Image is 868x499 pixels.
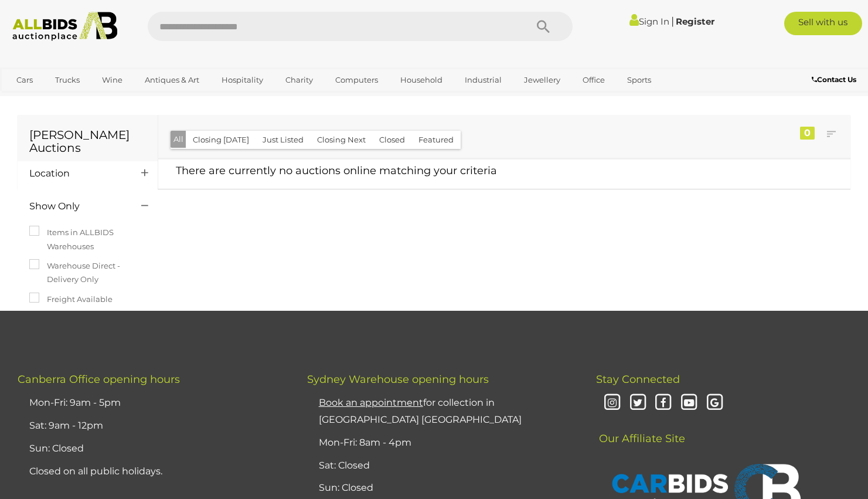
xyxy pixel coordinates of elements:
[628,393,648,413] i: Twitter
[176,164,497,177] span: There are currently no auctions online matching your criteria
[319,397,423,408] u: Book an appointment
[26,392,278,415] li: Mon-Fri: 9am - 5pm
[316,454,567,477] li: Sat: Closed
[619,70,659,90] a: Sports
[372,131,412,149] button: Closed
[29,128,146,154] h1: [PERSON_NAME] Auctions
[29,201,124,212] h4: Show Only
[47,70,87,90] a: Trucks
[457,70,509,90] a: Industrial
[26,415,278,437] li: Sat: 9am - 12pm
[307,373,489,386] span: Sydney Warehouse opening hours
[29,259,146,287] label: Warehouse Direct - Delivery Only
[278,70,321,90] a: Charity
[214,70,271,90] a: Hospitality
[596,415,685,445] span: Our Affiliate Site
[393,70,450,90] a: Household
[94,70,130,90] a: Wine
[704,393,725,413] i: Google
[679,393,699,413] i: Youtube
[602,393,622,413] i: Instagram
[784,12,862,35] a: Sell with us
[310,131,373,149] button: Closing Next
[411,131,461,149] button: Featured
[26,437,278,460] li: Sun: Closed
[29,168,124,179] h4: Location
[137,70,207,90] a: Antiques & Art
[171,131,186,148] button: All
[653,393,674,413] i: Facebook
[671,15,674,28] span: |
[29,293,113,306] label: Freight Available
[328,70,386,90] a: Computers
[26,460,278,483] li: Closed on all public holidays.
[800,127,815,140] div: 0
[514,12,573,41] button: Search
[29,226,146,253] label: Items in ALLBIDS Warehouses
[319,397,522,425] a: Book an appointmentfor collection in [GEOGRAPHIC_DATA] [GEOGRAPHIC_DATA]
[256,131,311,149] button: Just Listed
[629,16,669,27] a: Sign In
[812,75,856,84] b: Contact Us
[18,373,180,386] span: Canberra Office opening hours
[186,131,256,149] button: Closing [DATE]
[676,16,714,27] a: Register
[316,432,567,454] li: Mon-Fri: 8am - 4pm
[9,90,107,110] a: [GEOGRAPHIC_DATA]
[575,70,612,90] a: Office
[9,70,40,90] a: Cars
[516,70,568,90] a: Jewellery
[812,73,859,86] a: Contact Us
[596,373,680,386] span: Stay Connected
[6,12,124,41] img: Allbids.com.au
